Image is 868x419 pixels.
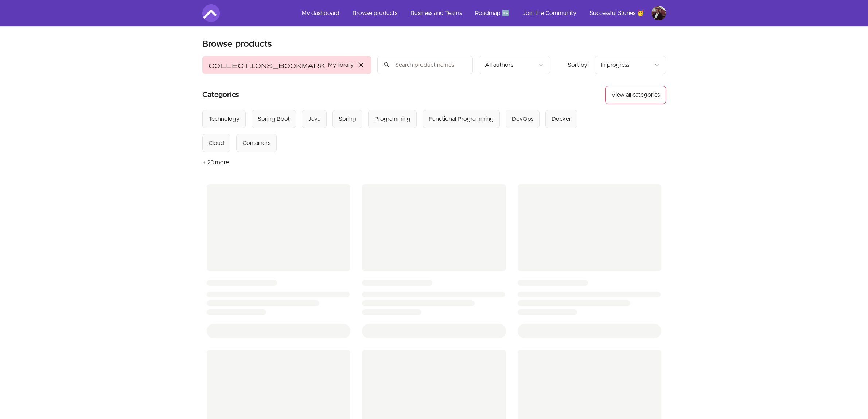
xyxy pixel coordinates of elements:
a: Join the Community [517,4,582,22]
button: Filter by My library [202,56,371,74]
span: collections_bookmark [209,61,325,69]
button: Product sort options [595,56,666,74]
button: Filter by author [479,56,550,74]
a: Browse products [347,4,403,22]
div: Spring [339,115,356,123]
div: Technology [209,115,240,123]
h2: Categories [202,86,239,104]
div: Cloud [209,139,224,147]
div: Containers [242,139,270,147]
span: close [357,61,365,69]
nav: Main [296,4,666,22]
img: Profile image for Vlad [651,6,666,20]
a: Roadmap 🆕 [469,4,515,22]
input: Search product names [377,56,473,74]
div: Java [308,115,320,123]
h2: Browse products [202,38,272,50]
div: Spring Boot [258,115,290,123]
span: Sort by: [568,62,589,68]
button: View all categories [605,86,666,104]
a: My dashboard [296,4,345,22]
div: Docker [552,115,571,123]
a: Successful Stories 🥳 [584,4,650,22]
div: DevOps [512,115,533,123]
div: Functional Programming [429,115,494,123]
span: search [383,59,390,70]
div: Programming [374,115,410,123]
a: Business and Teams [405,4,468,22]
button: + 23 more [202,152,229,173]
img: Amigoscode logo [202,4,220,22]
